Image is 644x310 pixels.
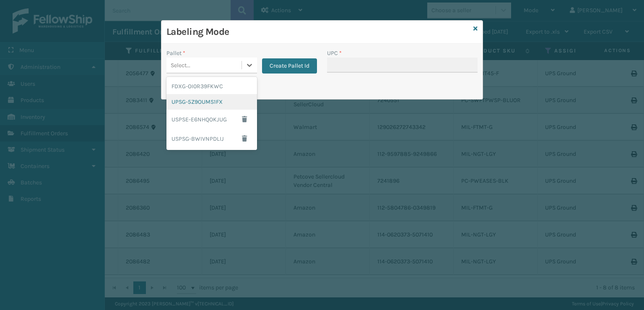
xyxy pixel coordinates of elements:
[166,110,257,129] div: USPSE-E6NHQOKJUG
[166,26,470,38] h3: Labeling Mode
[327,49,342,58] label: UPC
[166,49,185,58] label: Pallet
[166,79,257,94] div: FDXG-OI0R39FKWC
[166,94,257,110] div: UPSG-5Z9OUMS1FX
[262,58,317,74] button: Create Pallet Id
[166,129,257,148] div: USPSG-BWIVNPDLIJ
[171,61,190,70] div: Select...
